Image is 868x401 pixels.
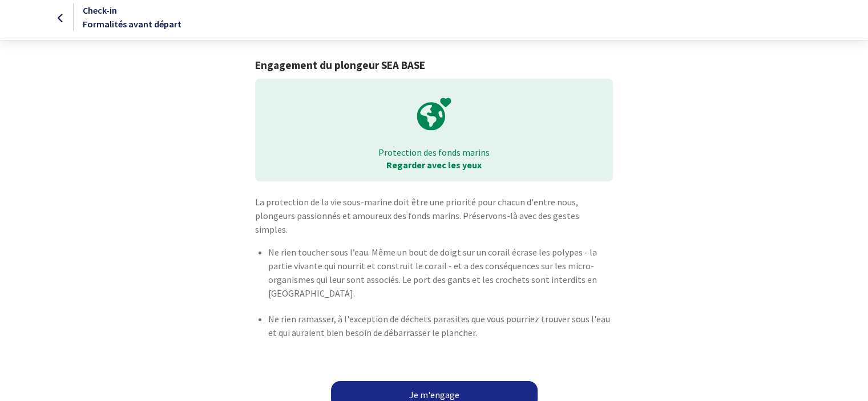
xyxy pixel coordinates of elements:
p: Protection des fonds marins [263,146,605,159]
strong: Regarder avec les yeux [386,159,482,171]
p: Ne rien ramasser, à l'exception de déchets parasites que vous pourriez trouver sous l'eau et qui ... [268,312,613,339]
span: Check-in Formalités avant départ [83,5,181,30]
h1: Engagement du plongeur SEA BASE [255,59,613,72]
p: La protection de la vie sous-marine doit être une priorité pour chacun d'entre nous, plongeurs pa... [255,195,613,236]
p: Ne rien toucher sous l’eau. Même un bout de doigt sur un corail écrase les polypes - la partie vi... [268,245,613,300]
